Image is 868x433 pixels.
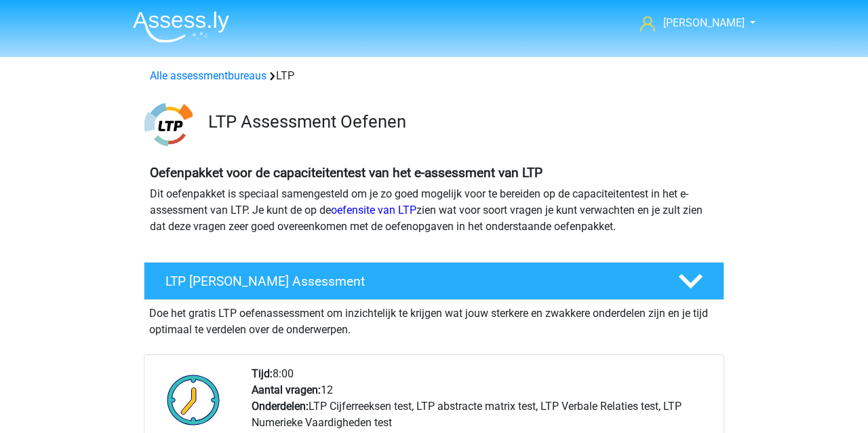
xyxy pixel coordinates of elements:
div: Doe het gratis LTP oefenassessment om inzichtelijk te krijgen wat jouw sterkere en zwakkere onder... [144,300,724,338]
a: Alle assessmentbureaus [150,69,267,82]
b: Aantal vragen: [252,383,321,396]
span: [PERSON_NAME] [663,16,745,29]
div: LTP [144,68,724,84]
b: Onderdelen: [252,400,309,413]
b: Tijd: [252,367,273,380]
a: oefensite van LTP [331,204,416,216]
h3: LTP Assessment Oefenen [208,111,713,132]
img: Assessly [133,11,229,43]
img: ltp.png [144,100,193,149]
a: LTP [PERSON_NAME] Assessment [138,262,730,300]
a: [PERSON_NAME] [635,15,746,31]
h4: LTP [PERSON_NAME] Assessment [165,274,656,289]
p: Dit oefenpakket is speciaal samengesteld om je zo goed mogelijk voor te bereiden op de capaciteit... [150,186,718,235]
b: Oefenpakket voor de capaciteitentest van het e-assessment van LTP [150,165,542,181]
